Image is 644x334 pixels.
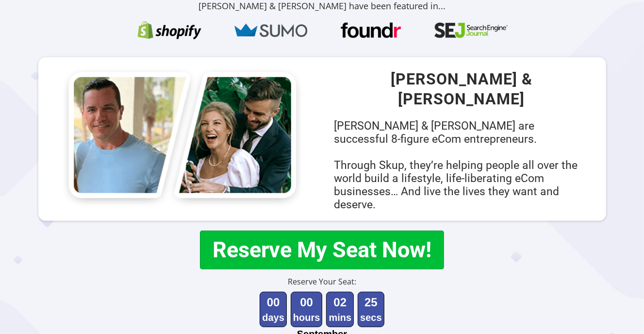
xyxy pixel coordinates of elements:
[262,311,284,325] div: days
[334,119,589,211] h2: [PERSON_NAME] & [PERSON_NAME] are successful 8-figure eCom entrepreneurs.
[329,311,351,325] div: mins
[293,294,320,311] div: 00
[595,287,644,334] iframe: Chat Widget
[200,231,444,270] button: Reserve My Seat Now!
[334,159,589,211] div: Through Skup, they’re helping people all over the world build a lifestyle, life-liberating eCom b...
[149,277,495,287] div: Reserve Your Seat:
[262,294,284,311] div: 00
[360,311,382,325] div: secs
[55,0,589,12] div: [PERSON_NAME] & [PERSON_NAME] have been featured in...
[360,294,382,311] div: 25
[391,70,532,109] b: [PERSON_NAME] & [PERSON_NAME]
[293,311,320,325] div: hours
[329,294,351,311] div: 02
